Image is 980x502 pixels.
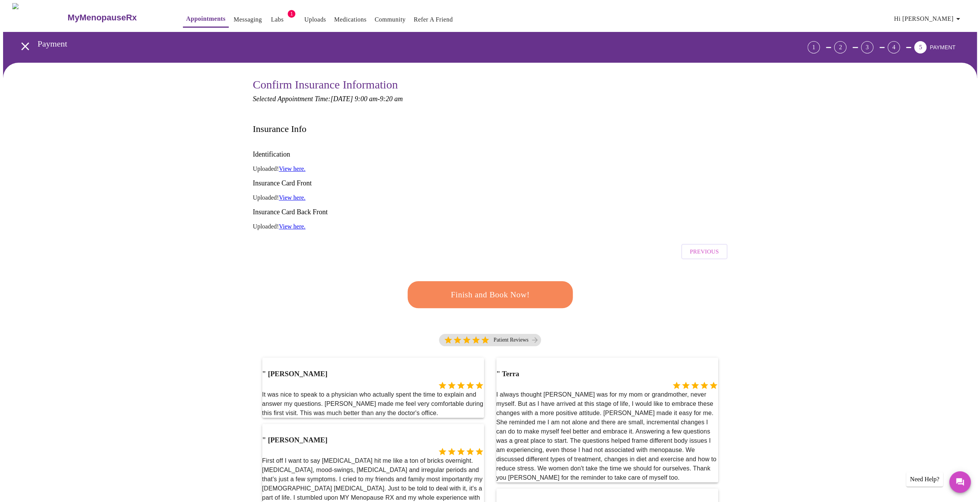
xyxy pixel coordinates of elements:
[834,41,846,53] div: 2
[12,3,67,32] img: MyMenopauseRx Logo
[253,95,403,103] em: Selected Appointment Time: [DATE] 9:00 am - 9:20 am
[414,14,453,25] a: Refer a Friend
[262,436,266,444] span: "
[262,370,266,378] span: "
[496,370,519,378] h3: Terra
[253,194,727,201] p: Uploaded!
[38,39,765,49] h3: Payment
[496,390,718,482] p: I always thought [PERSON_NAME] was for my mom or grandmother, never myself. But as I have arrived...
[439,334,541,350] a: 5 Stars Patient Reviews
[67,4,168,31] a: MyMenopauseRx
[807,41,820,53] div: 1
[253,223,727,230] p: Uploaded!
[372,12,409,27] button: Community
[419,288,561,302] span: Finish and Book Now!
[253,208,727,216] h3: Insurance Card Back Front
[186,13,225,24] a: Appointments
[271,14,284,25] a: Labs
[410,12,456,27] button: Refer a Friend
[234,14,262,25] a: Messaging
[183,11,228,28] button: Appointments
[279,165,305,172] a: View here.
[891,11,966,27] button: Hi [PERSON_NAME]
[253,165,727,172] p: Uploaded!
[681,244,727,259] button: Previous
[949,471,971,493] button: Messages
[439,334,541,346] div: 5 Stars Patient Reviews
[334,14,367,25] a: Medications
[301,12,329,27] button: Uploads
[288,10,295,18] span: 1
[68,13,137,23] h3: MyMenopauseRx
[253,124,307,134] h3: Insurance Info
[375,14,406,25] a: Community
[262,436,328,444] h3: [PERSON_NAME]
[906,472,943,487] div: Need Help?
[930,44,955,50] span: PAYMENT
[690,247,719,257] span: Previous
[304,14,326,25] a: Uploads
[861,41,873,53] div: 3
[888,41,900,53] div: 4
[279,223,305,230] a: View here.
[231,12,265,27] button: Messaging
[279,194,305,201] a: View here.
[253,179,727,187] h3: Insurance Card Front
[331,12,370,27] button: Medications
[407,281,573,308] button: Finish and Book Now!
[914,41,926,53] div: 5
[262,370,328,378] h3: [PERSON_NAME]
[262,390,484,418] p: It was nice to speak to a physician who actually spent the time to explain and answer my question...
[894,13,963,24] span: Hi [PERSON_NAME]
[494,337,529,343] p: Patient Reviews
[253,150,727,158] h3: Identification
[253,78,727,91] h3: Confirm Insurance Information
[496,370,500,378] span: "
[265,12,290,27] button: Labs
[14,35,37,58] button: open drawer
